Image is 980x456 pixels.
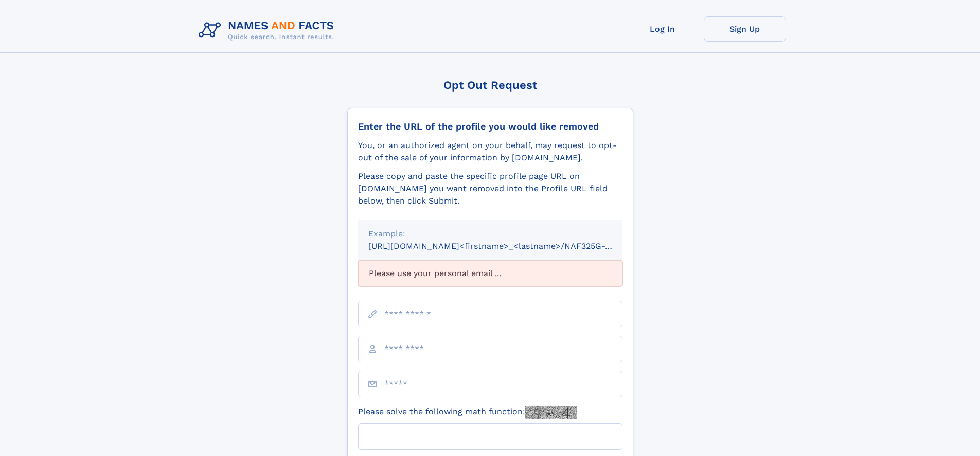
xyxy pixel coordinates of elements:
div: Please copy and paste the specific profile page URL on [DOMAIN_NAME] you want removed into the Pr... [358,170,622,207]
img: Logo Names and Facts [194,16,343,44]
label: Please solve the following math function: [358,406,577,419]
div: Opt Out Request [347,79,633,92]
div: Enter the URL of the profile you would like removed [358,121,622,132]
a: Sign Up [704,16,786,42]
div: Please use your personal email ... [358,261,622,286]
div: You, or an authorized agent on your behalf, may request to opt-out of the sale of your informatio... [358,139,622,164]
small: [URL][DOMAIN_NAME]<firstname>_<lastname>/NAF325G-xxxxxxxx [368,241,642,251]
div: Example: [368,228,612,240]
a: Log In [621,16,704,42]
